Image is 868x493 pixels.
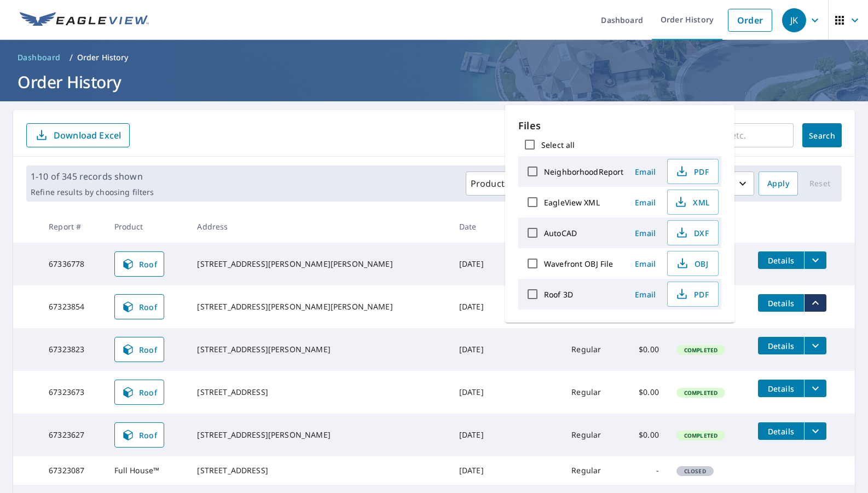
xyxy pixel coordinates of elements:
span: Details [765,298,797,308]
span: Roof [121,428,158,442]
td: Regular [563,414,621,456]
span: Details [765,341,797,351]
th: Claim ID [502,210,563,243]
button: PDF [667,282,719,307]
span: Details [765,426,797,437]
button: detailsBtn-67323823 [758,337,804,354]
span: OBJ [674,257,709,270]
img: EV Logo [20,12,149,28]
a: Roof [114,422,165,448]
td: 67323087 [40,456,105,485]
button: Email [628,286,663,303]
td: 67336778 [40,243,105,285]
span: Email [632,259,658,269]
td: $0.00 [621,371,667,414]
span: PDF [674,288,709,301]
td: [DATE] [450,243,502,285]
td: 67323673 [40,371,105,414]
span: Completed [678,389,724,397]
th: Date [450,210,502,243]
span: Dashboard [18,52,61,63]
span: Details [765,383,797,394]
span: Closed [678,467,713,475]
a: Order [728,9,772,32]
div: [STREET_ADDRESS][PERSON_NAME][PERSON_NAME] [197,301,441,312]
a: Roof [114,294,165,319]
td: Regular [563,456,621,485]
td: $0.00 [621,328,667,371]
button: Apply [759,171,798,196]
td: [DATE] [450,328,502,371]
button: filesDropdownBtn-67323673 [804,380,826,397]
div: [STREET_ADDRESS] [197,387,441,398]
td: Full House™ [106,456,189,485]
button: Products [466,171,529,196]
span: Roof [121,386,158,399]
td: $0.00 [621,414,667,456]
th: Report # [40,210,105,243]
td: [DATE] [450,371,502,414]
button: Email [628,163,663,180]
div: [STREET_ADDRESS] [197,465,441,476]
nav: breadcrumb [13,49,855,66]
p: Download Excel [54,129,121,141]
span: Details [765,255,797,266]
span: Email [632,167,658,177]
label: Wavefront OBJ File [544,259,613,269]
button: DXF [667,220,719,245]
span: PDF [674,165,709,178]
label: Select all [541,140,575,150]
button: XML [667,190,719,215]
span: Roof [121,257,158,271]
td: [DATE] [450,285,502,328]
td: [DATE] [450,456,502,485]
td: [DATE] [450,414,502,456]
button: detailsBtn-67323673 [758,380,804,397]
button: filesDropdownBtn-67323627 [804,422,826,440]
button: filesDropdownBtn-67323823 [804,337,826,354]
button: filesDropdownBtn-67323854 [804,294,826,312]
a: Roof [114,251,165,277]
td: Regular [563,371,621,414]
span: Completed [678,346,724,354]
button: detailsBtn-67323854 [758,294,804,312]
label: Roof 3D [544,289,573,300]
button: Email [628,225,663,242]
label: EagleView XML [544,197,600,208]
div: [STREET_ADDRESS][PERSON_NAME] [197,344,441,355]
button: OBJ [667,251,719,276]
p: Refine results by choosing filters [31,187,154,197]
span: XML [674,196,709,209]
button: Email [628,255,663,272]
td: 67323823 [40,328,105,371]
label: AutoCAD [544,228,577,238]
button: detailsBtn-67323627 [758,422,804,440]
p: Files [518,118,721,133]
div: [STREET_ADDRESS][PERSON_NAME] [197,429,441,440]
p: Order History [77,52,129,63]
th: Address [188,210,450,243]
label: NeighborhoodReport [544,167,623,177]
th: Product [106,210,189,243]
button: PDF [667,159,719,184]
div: JK [782,8,806,32]
span: Completed [678,432,724,439]
td: 67323627 [40,414,105,456]
span: DXF [674,226,709,239]
span: Apply [767,177,789,191]
span: Email [632,197,658,208]
a: Dashboard [13,49,65,66]
span: Roof [121,343,158,356]
span: Search [811,130,833,141]
a: Roof [114,337,165,362]
td: Regular [563,328,621,371]
button: Download Excel [26,123,130,147]
button: filesDropdownBtn-67336778 [804,251,826,269]
p: Products [471,177,509,190]
a: Roof [114,380,165,405]
span: Email [632,228,658,238]
td: 67323854 [40,285,105,328]
div: [STREET_ADDRESS][PERSON_NAME][PERSON_NAME] [197,259,441,270]
td: - [621,456,667,485]
button: detailsBtn-67336778 [758,251,804,269]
